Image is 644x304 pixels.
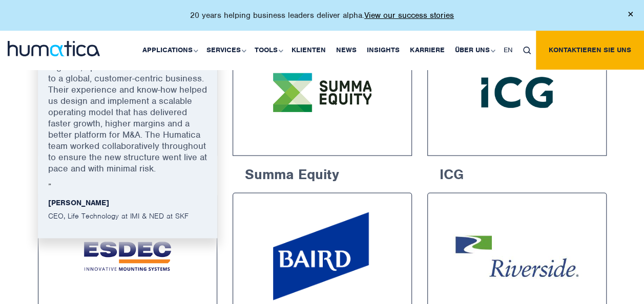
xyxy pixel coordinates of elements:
[57,212,198,300] img: Esdec
[48,211,207,224] h4: CEO, Life Technology at IMI & NED at SKF
[498,31,518,70] a: EN
[48,50,207,182] p: Humatica helped us pivot from a regional, operations-focused structure to a global, customer-cent...
[252,48,392,136] img: Summa Equity
[286,31,331,70] a: Klienten
[8,41,100,56] img: logo
[250,31,286,70] a: Tools
[447,212,587,300] img: Riverside
[447,48,587,136] img: Intermediate Capital Group
[364,10,454,20] a: View our success stories
[331,31,362,70] a: News
[201,31,250,70] a: Services
[273,212,371,300] img: Baird Capital
[362,31,405,70] a: Insights
[190,10,454,20] p: 20 years helping business leaders deliver alpha.
[427,156,607,188] h6: ICG
[523,47,531,54] img: search_icon
[233,156,412,188] h6: Summa Equity
[137,31,201,70] a: Applications
[405,31,450,70] a: Karriere
[536,31,644,70] a: Kontaktieren Sie uns
[450,31,498,70] a: Über uns
[48,198,207,207] h5: [PERSON_NAME]
[504,46,513,54] span: EN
